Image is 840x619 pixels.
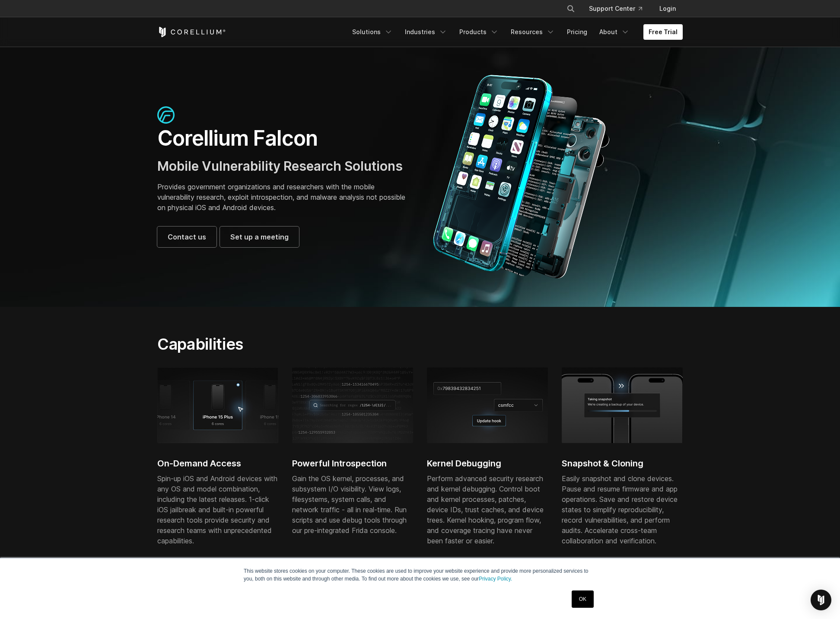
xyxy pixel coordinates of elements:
a: Support Center [582,1,649,16]
a: OK [572,590,594,608]
a: Solutions [347,24,398,40]
a: About [594,24,635,40]
span: Contact us [168,232,206,242]
h2: On-Demand Access [157,457,278,470]
h2: Powerful Introspection [292,457,413,470]
button: Search [563,1,579,16]
div: Navigation Menu [347,24,683,40]
img: Coding illustration [292,367,413,443]
a: Industries [400,24,452,40]
a: Privacy Policy. [479,576,512,582]
div: Gain the OS kernel, processes, and subsystem I/O visibility. View logs, filesystems, system calls... [292,473,413,536]
a: Contact us [157,227,216,247]
h2: Capabilities [157,335,502,354]
a: Login [652,1,683,16]
div: Spin-up iOS and Android devices with any OS and model combination, including the latest releases.... [157,473,278,546]
a: Pricing [562,24,592,40]
div: Perform advanced security research and kernel debugging. Control boot and kernel processes, patch... [427,473,548,546]
img: falcon-icon [157,106,175,124]
h2: Kernel Debugging [427,457,548,470]
img: Process of taking snapshot and creating a backup of the iPhone virtual device. [562,367,683,443]
div: Easily snapshot and clone devices. Pause and resume firmware and app operations. Save and restore... [562,473,683,546]
p: Provides government organizations and researchers with the mobile vulnerability research, exploit... [157,182,411,213]
h2: Snapshot & Cloning [562,457,683,470]
p: This website stores cookies on your computer. These cookies are used to improve your website expe... [244,567,596,583]
a: Free Trial [643,24,683,40]
a: Corellium Home [157,27,226,37]
span: Set up a meeting [230,232,289,242]
h1: Corellium Falcon [157,125,411,151]
img: iPhone 15 Plus; 6 cores [157,367,278,443]
span: Mobile Vulnerability Research Solutions [157,158,403,174]
div: Open Intercom Messenger [811,590,831,610]
a: Set up a meeting [220,227,299,247]
img: Kernel debugging, update hook [427,367,548,443]
a: Resources [506,24,560,40]
div: Navigation Menu [556,1,683,16]
img: Corellium_Falcon Hero 1 [429,74,614,279]
a: Products [454,24,504,40]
